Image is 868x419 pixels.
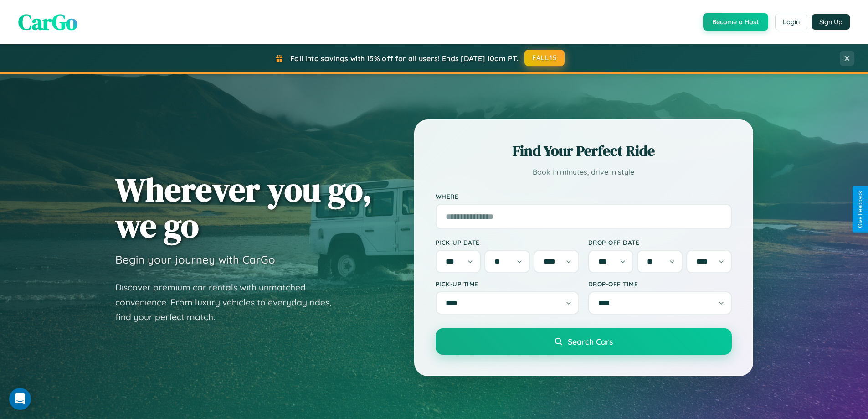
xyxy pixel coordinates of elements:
div: Give Feedback [857,191,863,228]
p: Discover premium car rentals with unmatched convenience. From luxury vehicles to everyday rides, ... [115,280,343,325]
button: Sign Up [812,14,850,30]
button: Search Cars [436,328,732,355]
label: Pick-up Time [436,280,579,288]
label: Drop-off Date [588,238,732,246]
span: Search Cars [568,336,613,347]
div: Open Intercom Messenger [9,388,31,410]
p: Book in minutes, drive in style [436,166,732,179]
label: Pick-up Date [436,238,579,246]
span: CarGo [18,7,77,37]
span: Fall into savings with 15% off for all users! Ends [DATE] 10am PT. [290,54,519,63]
label: Where [436,192,732,200]
h1: Wherever you go, we go [115,171,372,243]
label: Drop-off Time [588,280,732,288]
h3: Begin your journey with CarGo [115,253,275,266]
button: Login [775,14,807,30]
button: Become a Host [703,13,768,31]
h2: Find Your Perfect Ride [436,141,732,161]
button: FALL15 [524,50,565,66]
